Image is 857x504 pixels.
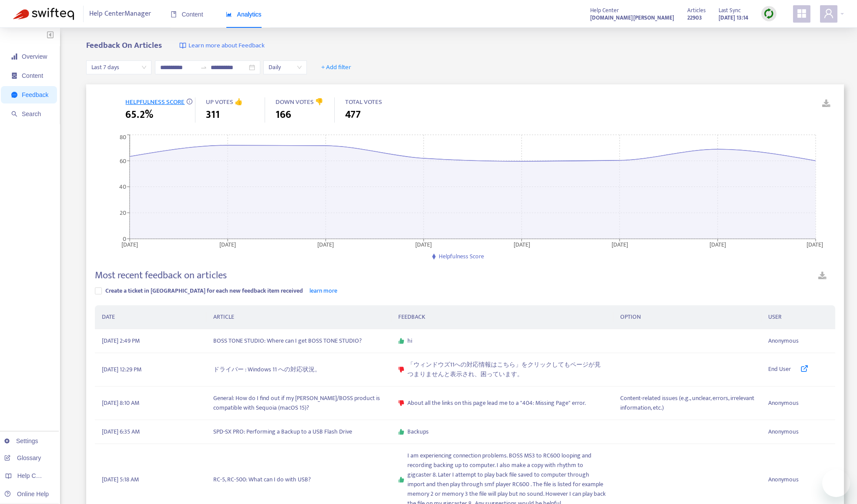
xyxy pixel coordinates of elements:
img: Swifteq [13,8,74,20]
tspan: [DATE] [709,239,726,249]
span: [DATE] 5:18 AM [102,475,139,484]
span: HELPFULNESS SCORE [125,97,185,107]
span: dislike [398,367,404,373]
span: hi [407,336,412,346]
strong: 22903 [687,13,702,23]
th: FEEDBACK [391,305,613,329]
td: BOSS TONE STUDIO: Where can I get BOSS TONE STUDIO? [206,329,391,353]
span: like [398,338,404,344]
button: + Add filter [315,60,358,74]
th: USER [761,305,835,329]
span: End User [768,364,791,375]
tspan: [DATE] [121,239,138,249]
tspan: [DATE] [220,239,236,249]
a: learn more [309,286,337,296]
span: Search [22,110,41,117]
td: ドライバー : Windows 11 への対応状況。 [206,353,391,387]
span: Overview [22,53,47,60]
tspan: [DATE] [416,239,432,249]
span: [DATE] 2:49 PM [102,336,140,346]
span: Learn more about Feedback [188,41,265,51]
span: signal [11,53,17,60]
span: Helpfulness Score [439,251,484,261]
span: Help Centers [17,472,53,479]
h4: Most recent feedback on articles [95,270,227,281]
a: Learn more about Feedback [179,41,265,51]
span: Feedback [22,91,48,98]
span: Content-related issues (e.g., unclear, errors, irrelevant information, etc.) [620,394,754,413]
tspan: [DATE] [318,239,334,249]
span: message [11,92,17,98]
span: TOTAL VOTES [345,97,382,107]
span: + Add filter [321,62,351,73]
span: area-chart [226,11,232,17]
span: 「ウィンドウズ11への対応情報はこちら」をクリックしてもページが見つまりませんと表示され、困っています。 [407,360,606,379]
a: [DOMAIN_NAME][PERSON_NAME] [590,13,674,23]
span: [DATE] 6:35 AM [102,427,140,437]
tspan: 0 [123,234,126,244]
span: Help Center Manager [89,6,151,22]
span: Last 7 days [91,61,146,74]
th: ARTICLE [206,305,391,329]
span: DOWN VOTES 👎 [276,97,323,107]
tspan: 40 [119,182,126,192]
span: 311 [206,107,220,123]
img: image-link [179,42,186,49]
tspan: 60 [120,156,126,166]
a: Settings [4,437,38,444]
span: Anonymous [768,336,799,346]
span: 65.2% [125,107,153,123]
a: Online Help [4,491,49,497]
span: Create a ticket in [GEOGRAPHIC_DATA] for each new feedback item received [105,286,303,296]
span: Daily [269,61,302,74]
span: search [11,111,17,117]
th: DATE [95,305,206,329]
span: 166 [276,107,291,123]
span: like [398,477,404,483]
span: Content [22,72,43,79]
span: [DATE] 8:10 AM [102,398,139,408]
span: Anonymous [768,398,799,408]
a: Glossary [4,454,41,461]
span: Analytics [226,11,262,18]
span: like [398,429,404,435]
span: 477 [345,107,361,123]
b: Feedback On Articles [86,39,162,52]
span: Anonymous [768,475,799,484]
span: UP VOTES 👍 [206,97,243,107]
span: swap-right [200,64,207,71]
span: Anonymous [768,427,799,437]
span: to [200,64,207,71]
span: appstore [797,8,807,19]
strong: [DATE] 13:14 [719,13,748,23]
tspan: [DATE] [807,239,823,249]
tspan: 20 [120,208,126,218]
iframe: メッセージングウィンドウを開くボタン [822,469,850,497]
td: SPD-SX PRO: Performing a Backup to a USB Flash Drive [206,420,391,444]
span: Help Center [590,6,619,15]
tspan: [DATE] [612,239,628,249]
span: dislike [398,400,404,406]
tspan: 80 [120,132,126,142]
th: OPTION [613,305,761,329]
span: [DATE] 12:29 PM [102,365,141,374]
span: About all the links on this page lead me to a "404: Missing Page" error. [407,398,586,408]
span: Backups [407,427,429,437]
img: sync.dc5367851b00ba804db3.png [763,8,774,19]
span: Content [171,11,203,18]
span: book [171,11,177,17]
td: General: How do I find out if my [PERSON_NAME]/BOSS product is compatible with Sequoia (macOS 15)? [206,387,391,420]
span: Last Sync [719,6,741,15]
span: Articles [687,6,706,15]
tspan: [DATE] [514,239,530,249]
span: container [11,73,17,79]
span: user [823,8,834,19]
